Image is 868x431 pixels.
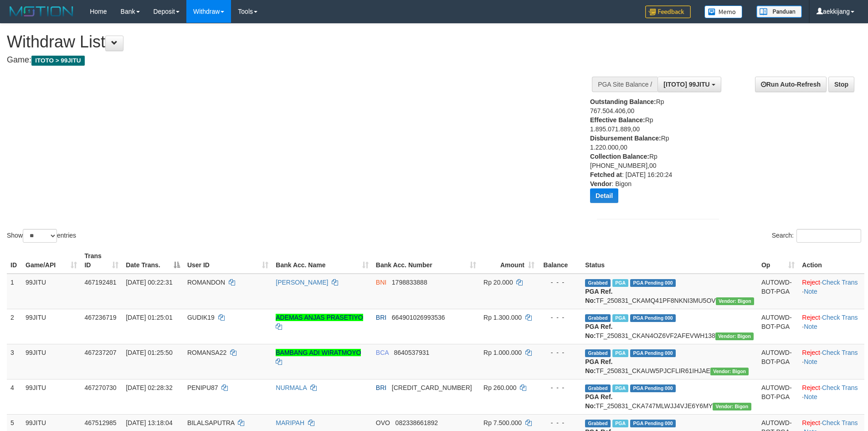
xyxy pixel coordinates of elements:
[84,279,116,286] span: 467192481
[7,309,22,344] td: 2
[802,384,820,391] a: Reject
[585,393,612,410] b: PGA Ref. No:
[22,309,81,344] td: 99JITU
[704,5,743,18] img: Button%20Memo.svg
[798,379,864,414] td: · ·
[612,314,628,322] span: Marked by aekgtr
[590,171,622,178] b: Fetched at
[7,274,22,309] td: 1
[187,349,226,356] span: ROMANSA22
[758,344,798,379] td: AUTOWD-BOT-PGA
[755,77,827,92] a: Run Auto-Refresh
[538,248,581,274] th: Balance
[187,314,215,321] span: GUDIK19
[122,248,184,274] th: Date Trans.: activate to sort column descending
[372,248,480,274] th: Bank Acc. Number: activate to sort column ascending
[612,349,628,357] span: Marked by aekgtr
[590,98,656,105] b: Outstanding Balance:
[804,323,817,330] a: Note
[126,419,172,426] span: [DATE] 13:18:04
[126,314,172,321] span: [DATE] 01:25:01
[376,419,390,426] span: OVO
[802,279,820,286] a: Reject
[585,288,612,304] b: PGA Ref. No:
[480,248,538,274] th: Amount: activate to sort column ascending
[798,344,864,379] td: · ·
[758,309,798,344] td: AUTOWD-BOT-PGA
[772,229,861,243] label: Search:
[758,379,798,414] td: AUTOWD-BOT-PGA
[585,358,612,374] b: PGA Ref. No:
[395,419,438,426] span: Copy 082338661892 to clipboard
[542,278,578,287] div: - - -
[590,180,611,187] b: Vendor
[22,379,81,414] td: 99JITU
[276,419,304,426] a: MARIPAH
[7,379,22,414] td: 4
[798,248,864,274] th: Action
[581,248,758,274] th: Status
[31,56,85,66] span: ITOTO > 99JITU
[22,248,81,274] th: Game/API: activate to sort column ascending
[392,384,472,391] span: Copy 109901069738507 to clipboard
[84,384,116,391] span: 467270730
[7,248,22,274] th: ID
[483,419,522,426] span: Rp 7.500.000
[715,332,754,340] span: Vendor URL: https://checkout31.1velocity.biz
[542,348,578,357] div: - - -
[581,274,758,309] td: TF_250831_CKAMQ41PF8NKNI3MU5OV
[630,349,676,357] span: PGA Pending
[645,5,691,18] img: Feedback.jpg
[23,229,57,243] select: Showentries
[657,77,721,92] button: [ITOTO] 99JITU
[590,153,649,160] b: Collection Balance:
[612,384,628,392] span: Marked by aekgtr
[585,279,611,287] span: Grabbed
[542,383,578,392] div: - - -
[276,314,363,321] a: ADEMAS ANJAS PRASETIYO
[22,274,81,309] td: 99JITU
[187,279,225,286] span: ROMANDON
[376,279,386,286] span: BNI
[187,419,235,426] span: BILALSAPUTRA
[392,314,445,321] span: Copy 664901026993536 to clipboard
[828,77,854,92] a: Stop
[798,309,864,344] td: · ·
[822,419,858,426] a: Check Trans
[822,314,858,321] a: Check Trans
[802,349,820,356] a: Reject
[581,309,758,344] td: TF_250831_CKAN4OZ6VF2AFEVWH138
[7,33,570,51] h1: Withdraw List
[483,314,522,321] span: Rp 1.300.000
[84,349,116,356] span: 467237207
[392,279,427,286] span: Copy 1798833888 to clipboard
[802,419,820,426] a: Reject
[590,116,645,124] b: Effective Balance:
[276,349,361,356] a: BAMBANG ADI WIRATMOYO
[802,314,820,321] a: Reject
[7,5,76,18] img: MOTION_logo.png
[585,314,611,322] span: Grabbed
[581,379,758,414] td: TF_250831_CKA747MLWJJ4VJE6Y6MY
[612,420,628,427] span: Marked by aeksupra
[630,314,676,322] span: PGA Pending
[822,279,858,286] a: Check Trans
[630,279,676,287] span: PGA Pending
[84,419,116,426] span: 467512985
[630,420,676,427] span: PGA Pending
[796,229,861,243] input: Search:
[585,349,611,357] span: Grabbed
[585,420,611,427] span: Grabbed
[483,384,516,391] span: Rp 260.000
[590,135,661,142] b: Disbursement Balance:
[585,384,611,392] span: Grabbed
[394,349,430,356] span: Copy 8640537931 to clipboard
[187,384,218,391] span: PENIPU87
[713,403,751,410] span: Vendor URL: https://checkout31.1velocity.biz
[7,229,76,243] label: Show entries
[710,368,749,375] span: Vendor URL: https://checkout31.1velocity.biz
[7,56,570,65] h4: Game:
[630,384,676,392] span: PGA Pending
[822,384,858,391] a: Check Trans
[590,97,703,210] div: Rp 767.504.406,00 Rp 1.895.071.889,00 Rp 1.220.000,00 Rp [PHONE_NUMBER],00 : [DATE] 16:20:24 : Bigon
